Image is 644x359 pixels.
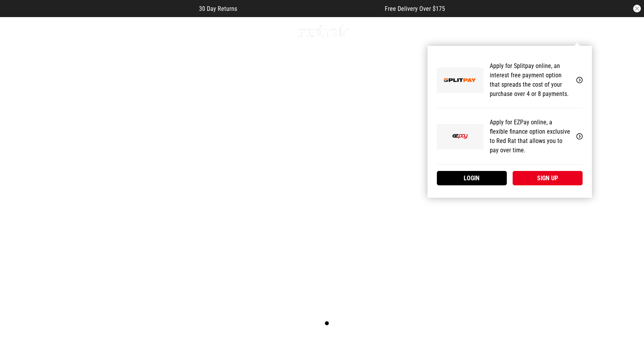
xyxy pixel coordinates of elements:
[385,5,445,12] span: Free Delivery Over $175
[72,28,84,35] a: Men
[437,108,583,165] a: Apply for EZPay online, a flexible finance option exclusive to Red Rat that allows you to pay ove...
[96,28,116,35] a: Women
[129,28,141,35] a: Sale
[6,3,30,26] button: Open LiveChat chat widget
[621,169,632,186] button: Next slide
[12,169,23,186] button: Previous slide
[297,25,349,37] img: Redrat logo
[490,118,570,155] p: Apply for EZPay online, a flexible finance option exclusive to Red Rat that allows you to pay ove...
[437,52,583,108] a: Apply for Splitpay online, an interest free payment option that spreads the cost of your purchase...
[199,5,237,12] span: 30 Day Returns
[513,171,583,185] a: Sign up
[253,5,369,12] iframe: Customer reviews powered by Trustpilot
[490,61,570,99] p: Apply for Splitpay online, an interest free payment option that spreads the cost of your purchase...
[437,171,507,185] a: Login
